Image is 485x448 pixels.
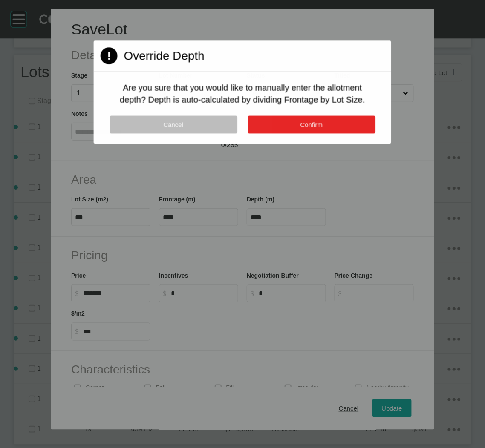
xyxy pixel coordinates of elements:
[110,116,237,134] button: Cancel
[114,82,371,106] p: Are you sure that you would like to manually enter the allotment depth? Depth is auto-calculated ...
[164,121,184,128] span: Cancel
[124,48,205,64] h2: Override Depth
[248,116,375,134] button: Confirm
[300,121,323,128] span: Confirm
